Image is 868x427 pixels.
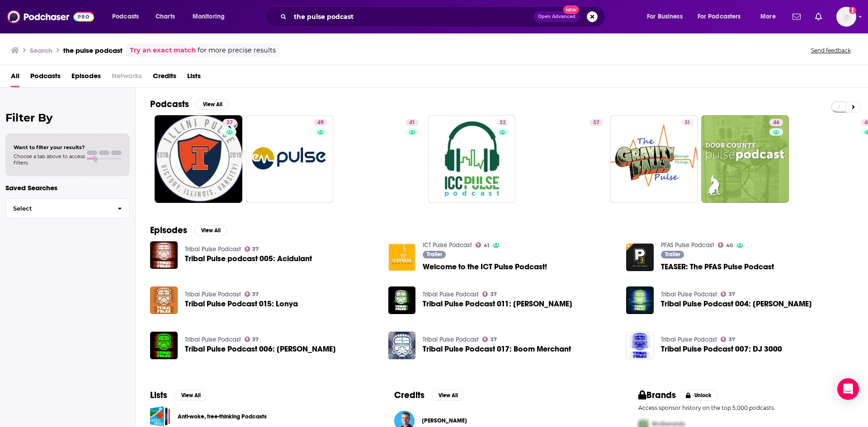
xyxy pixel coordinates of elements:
[193,10,225,23] span: Monitoring
[178,412,267,422] a: Anti-woke, free-thinking Podcasts
[661,345,782,353] a: Tribal Pulse Podcast 007: DJ 3000
[692,9,754,24] button: open menu
[245,291,259,297] a: 37
[836,7,856,27] img: User Profile
[185,336,241,343] a: Tribal Pulse Podcast
[30,69,61,87] a: Podcasts
[661,336,717,343] a: Tribal Pulse Podcast
[252,292,259,296] span: 37
[760,10,776,23] span: More
[423,345,571,353] span: Tribal Pulse Podcast 017: Boom Merchant
[6,206,110,211] span: Select
[406,119,419,126] a: 41
[185,345,336,353] span: Tribal Pulse Podcast 006: [PERSON_NAME]
[718,242,733,248] a: 40
[150,286,178,314] img: Tribal Pulse Podcast 015: Lonya
[30,46,52,55] h3: Search
[187,69,201,87] a: Lists
[223,119,236,126] a: 37
[427,252,442,257] span: Trailer
[150,406,170,427] a: Anti-woke, free-thinking Podcasts
[491,338,497,342] span: 37
[769,119,783,126] a: 46
[626,286,654,314] img: Tribal Pulse Podcast 004: Johnny Kaos
[593,118,599,127] span: 37
[394,389,464,401] a: CreditsView All
[194,225,227,236] button: View All
[185,245,241,253] a: Tribal Pulse Podcast
[423,300,572,308] span: Tribal Pulse Podcast 011: [PERSON_NAME]
[491,292,497,296] span: 37
[198,45,276,56] span: for more precise results
[5,111,130,124] h2: Filter By
[388,286,416,314] img: Tribal Pulse Podcast 011: Johnny Kaos
[63,46,123,55] h3: the pulse podcast
[185,300,298,308] a: Tribal Pulse Podcast 015: Lonya
[409,118,415,127] span: 41
[185,255,312,263] a: Tribal Pulse podcast 005: Acidulant
[610,115,698,203] a: 31
[314,119,327,126] a: 49
[388,332,416,359] img: Tribal Pulse Podcast 017: Boom Merchant
[538,14,576,19] span: Open Advanced
[428,115,516,203] a: 32
[726,244,733,248] span: 40
[423,263,547,271] a: Welcome to the ICT Pulse Podcast!
[196,99,229,110] button: View All
[423,241,472,249] a: ICT Pulse Podcast
[684,118,690,127] span: 31
[71,69,101,87] a: Episodes
[11,69,19,87] a: All
[638,404,854,411] p: Access sponsor history on the top 5,000 podcasts.
[679,390,718,401] button: Unlock
[5,198,130,219] button: Select
[7,8,94,25] img: Podchaser - Follow, Share and Rate Podcasts
[773,118,779,127] span: 46
[5,183,130,192] p: Saved Searches
[729,292,735,296] span: 37
[14,144,85,150] span: Want to filter your results?
[394,389,425,401] h2: Credits
[661,263,774,271] a: TEASER: The PFAS Pulse Podcast
[665,252,680,257] span: Trailer
[808,47,854,54] button: Send feedback
[130,45,196,56] a: Try an exact match
[641,9,694,24] button: open menu
[106,9,151,24] button: open menu
[482,291,497,297] a: 37
[626,244,654,271] img: TEASER: The PFAS Pulse Podcast
[482,337,497,342] a: 37
[534,11,580,22] button: Open AdvancedNew
[638,389,676,401] h2: Brands
[175,390,207,401] button: View All
[186,9,236,24] button: open menu
[701,115,789,203] a: 46
[661,241,714,249] a: PFAS Pulse Podcast
[836,7,856,27] button: Show profile menu
[252,338,259,342] span: 37
[150,225,187,236] h2: Episodes
[647,10,683,23] span: For Business
[661,300,812,308] span: Tribal Pulse Podcast 004: [PERSON_NAME]
[245,337,259,342] a: 37
[836,7,856,27] span: Logged in as mmullin
[150,332,178,359] img: Tribal Pulse Podcast 006: Pole Folder
[496,119,509,126] a: 32
[150,389,167,401] h2: Lists
[484,244,489,248] span: 41
[626,332,654,359] img: Tribal Pulse Podcast 007: DJ 3000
